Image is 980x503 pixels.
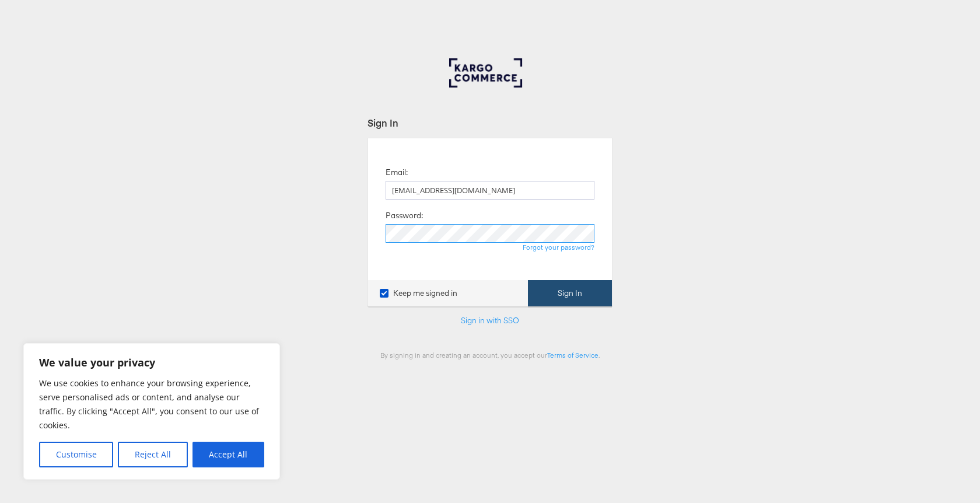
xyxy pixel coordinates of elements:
[23,343,280,480] div: We value your privacy
[192,442,264,467] button: Accept All
[386,181,594,200] input: Email
[367,351,612,359] div: By signing in and creating an account, you accept our .
[547,351,598,359] a: Terms of Service
[380,288,457,299] label: Keep me signed in
[461,315,519,326] a: Sign in with SSO
[39,355,264,369] p: We value your privacy
[367,116,612,130] div: Sign In
[523,243,594,252] a: Forgot your password?
[386,210,423,221] label: Password:
[39,442,113,467] button: Customise
[528,280,612,306] button: Sign In
[39,376,264,432] p: We use cookies to enhance your browsing experience, serve personalised ads or content, and analys...
[118,442,187,467] button: Reject All
[386,167,408,178] label: Email:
